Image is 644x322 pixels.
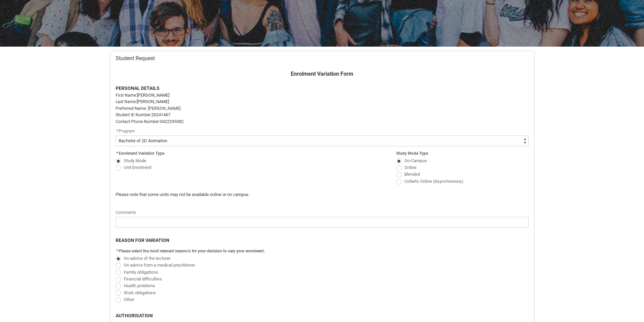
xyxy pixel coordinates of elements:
[116,151,118,156] abbr: required
[116,85,160,91] strong: PERSONAL DETAILS
[124,165,151,170] span: Unit Enrolment
[119,151,164,156] span: Enrolment Variation Type
[116,129,118,133] abbr: required
[404,172,420,177] span: Blended
[160,119,184,124] span: 0422295082
[396,151,428,156] span: Study Mode Type
[116,249,118,253] abbr: required
[124,270,158,275] span: Family obligations
[404,158,427,163] span: On-Campus
[116,106,181,111] span: Preferred Name: [PERSON_NAME]
[116,113,151,117] span: Student ID Number:
[116,55,155,62] span: Student Request
[291,71,353,77] strong: Enrolment Variation Form
[116,98,529,105] p: [PERSON_NAME]
[124,276,162,281] span: Financial difficulties
[124,158,146,163] span: Study Mode
[119,129,135,133] span: Program
[124,283,155,288] span: Health problems
[116,92,529,99] p: [PERSON_NAME]
[116,238,169,243] b: REASON FOR VARIATION
[116,93,137,98] span: First Name:
[116,191,424,198] p: Please note that some units may not be available online or on campus.
[124,297,134,302] span: Other
[124,263,195,268] span: On advice from a medical practitioner
[116,112,529,118] p: 20241467
[124,256,170,261] span: On advice of the lecturer
[116,99,137,104] span: Last Name:
[116,210,136,215] span: Comments
[116,119,160,124] span: Contact Phone Number:
[404,165,416,170] span: Online
[116,313,153,318] b: AUTHORISATION
[119,249,265,253] span: Please select the most relevant reason/s for your decision to vary your enrolment:
[124,290,156,295] span: Work obligations
[404,179,463,184] span: Collarts Online (Asynchronous)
